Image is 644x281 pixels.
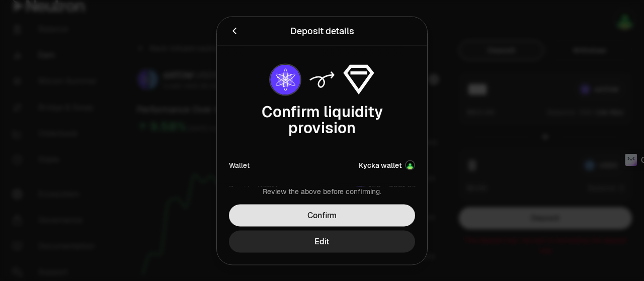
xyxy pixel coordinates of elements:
[290,24,354,38] div: Deposit details
[406,161,414,169] img: Account Image
[229,230,415,252] button: Edit
[229,182,278,193] div: Provide dATOM
[359,160,415,170] button: Kycka walletAccount Image
[229,204,415,226] button: Confirm
[359,160,402,170] div: Kycka wallet
[357,183,365,192] img: dATOM Logo
[229,104,415,136] div: Confirm liquidity provision
[229,160,250,170] div: Wallet
[229,186,415,196] div: Review the above before confirming.
[270,64,300,95] img: dATOM Logo
[229,24,240,38] button: Back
